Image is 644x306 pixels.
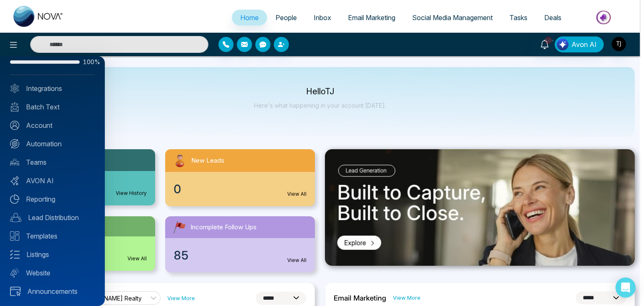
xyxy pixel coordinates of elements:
a: Teams [10,157,95,167]
img: Listings.svg [10,250,20,259]
a: Listings [10,249,95,259]
img: announcements.svg [10,287,21,296]
a: Batch Text [10,102,95,112]
div: Open Intercom Messenger [615,277,636,298]
a: AVON AI [10,176,95,186]
img: Avon-AI.svg [10,176,19,185]
img: Integrated.svg [10,84,19,93]
img: Automation.svg [10,139,19,148]
a: Account [10,120,95,130]
img: batch_text_white.png [10,102,19,112]
img: Website.svg [10,268,19,277]
a: Automation [10,139,95,149]
img: Lead-dist.svg [10,213,21,222]
a: Announcements [10,286,95,296]
img: team.svg [10,158,19,167]
span: 100% [83,59,95,65]
a: Templates [10,231,95,241]
img: Templates.svg [10,231,19,241]
img: Reporting.svg [10,194,19,204]
a: Website [10,268,95,278]
a: Lead Distribution [10,213,95,223]
a: Reporting [10,194,95,204]
img: Account.svg [10,121,19,130]
a: Integrations [10,83,95,93]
